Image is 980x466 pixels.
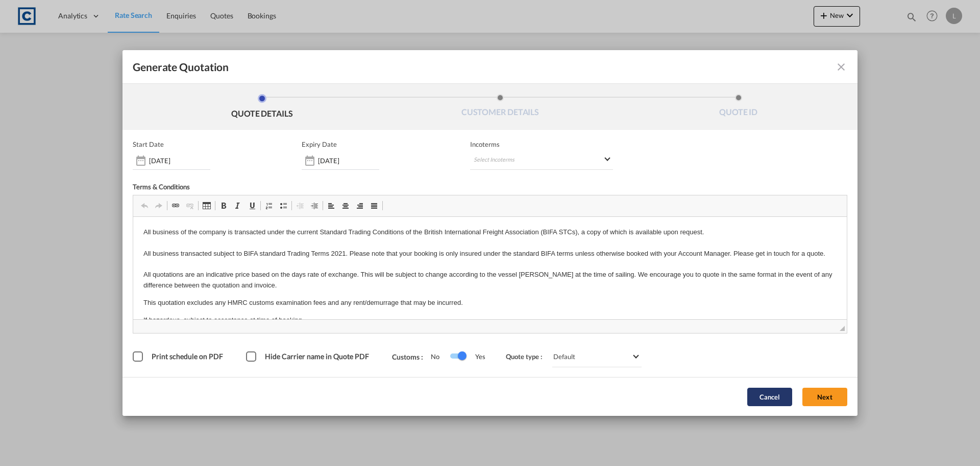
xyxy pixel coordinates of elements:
li: CUSTOMER DETAILS [381,94,620,122]
a: Insert/Remove Bulleted List [276,199,290,212]
li: QUOTE DETAILS [143,94,381,122]
span: Print schedule on PDF [152,352,223,361]
a: Underline (Ctrl+U) [245,199,259,212]
md-checkbox: Hide Carrier name in Quote PDF [246,351,372,362]
a: Italic (Ctrl+I) [231,199,245,212]
a: Unlink [183,199,197,212]
span: Generate Quotation [133,60,229,74]
a: Table [200,199,214,212]
div: Terms & Conditions [133,183,490,195]
p: Expiry Date [302,140,337,148]
button: Next [802,388,847,406]
input: Start date [149,157,210,165]
div: Default [553,352,575,361]
a: Redo (Ctrl+Y) [152,199,166,212]
a: Increase Indent [307,199,322,212]
a: Link (Ctrl+K) [168,199,183,212]
a: Align Left [324,199,338,212]
li: QUOTE ID [619,94,857,122]
a: Bold (Ctrl+B) [216,199,231,212]
span: Drag to resize [840,326,845,331]
a: Centre [338,199,353,212]
a: Align Right [353,199,367,212]
md-select: Select Incoterms [470,151,613,170]
span: Incoterms [470,140,613,148]
span: Quote type : [506,352,550,361]
a: Insert/Remove Numbered List [262,199,276,212]
a: Decrease Indent [293,199,307,212]
a: Undo (Ctrl+Z) [137,199,152,212]
button: Cancel [747,388,792,406]
span: Hide Carrier name in Quote PDF [265,352,369,361]
iframe: Rich Text Editor, editor4 [133,217,847,319]
span: Customs : [392,352,431,361]
p: Start Date [133,140,164,148]
span: No [431,352,450,361]
md-icon: icon-close fg-AAA8AD cursor m-0 [835,61,847,73]
body: Rich Text Editor, editor4 [10,10,703,108]
input: Expiry date [318,157,379,165]
p: All business of the company is transacted under the current Standard Trading Conditions of the Br... [10,10,703,74]
span: Yes [465,352,485,361]
p: If hazardous, subject to acceptance at time of booking. [10,98,703,109]
md-checkbox: Print schedule on PDF [133,351,226,362]
md-switch: Switch 1 [450,349,465,364]
a: Justify [367,199,381,212]
md-dialog: Generate QuotationQUOTE ... [122,50,857,416]
p: This quotation excludes any HMRC customs examination fees and any rent/demurrage that may be incu... [10,81,703,92]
